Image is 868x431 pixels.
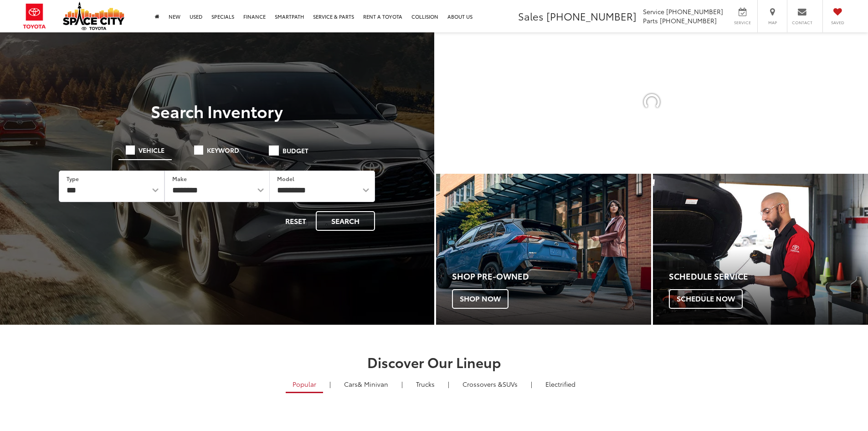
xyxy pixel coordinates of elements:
a: Popular [286,376,323,393]
a: Cars [337,376,395,392]
span: [PHONE_NUMBER] [666,7,723,16]
a: SUVs [456,376,524,392]
h4: Shop Pre-Owned [452,272,651,281]
span: Contact [792,20,812,26]
span: Service [732,20,753,26]
span: Map [762,20,782,26]
span: [PHONE_NUMBER] [660,16,717,25]
span: Saved [827,20,847,26]
span: Crossovers & [462,379,503,389]
span: Keyword [207,147,239,153]
button: Reset [277,211,314,231]
span: [PHONE_NUMBER] [546,9,637,23]
label: Make [172,175,187,182]
span: Service [643,7,664,16]
span: & Minivan [358,379,388,389]
label: Model [277,175,294,182]
li: | [399,379,405,389]
h3: Search Inventory [38,102,396,120]
a: Electrified [539,376,582,392]
a: Shop Pre-Owned Shop Now [436,174,651,325]
div: Toyota [653,174,868,325]
h4: Schedule Service [669,272,868,281]
li: | [327,379,333,389]
span: Vehicle [139,147,164,153]
img: Space City Toyota [63,2,124,30]
span: Shop Now [452,289,508,308]
span: Sales [518,9,544,23]
li: | [446,379,452,389]
span: Parts [643,16,658,25]
a: Schedule Service Schedule Now [653,174,868,325]
span: Budget [282,147,308,154]
div: Toyota [436,174,651,325]
a: Trucks [409,376,442,392]
label: Type [67,175,79,182]
h2: Discover Our Lineup [113,354,755,369]
span: Schedule Now [669,289,743,308]
button: Search [316,211,375,231]
li: | [529,379,534,389]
